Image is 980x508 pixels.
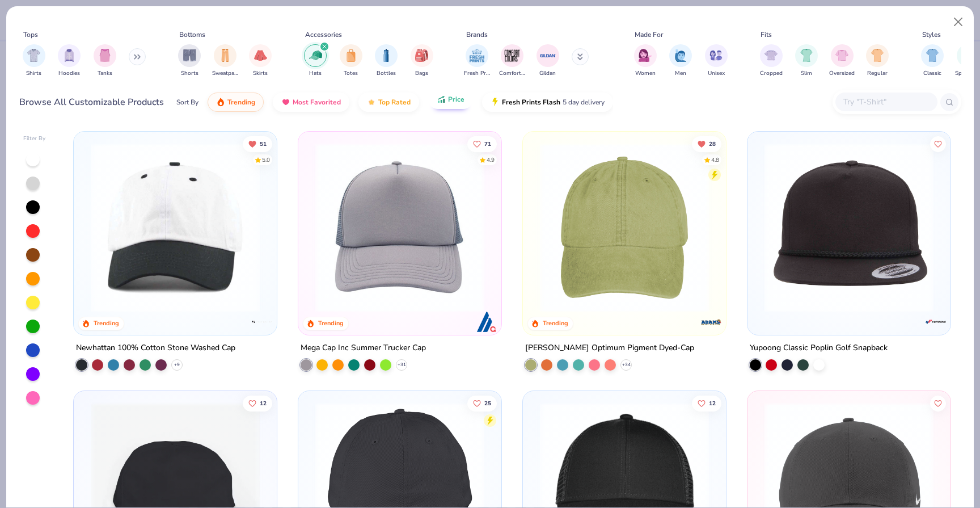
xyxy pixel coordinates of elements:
[380,49,392,62] img: Bottles Image
[502,98,560,107] span: Fresh Prints Flash
[801,69,812,78] span: Slim
[94,44,116,78] div: filter for Tanks
[411,44,433,78] div: filter for Bags
[263,156,271,164] div: 5.0
[922,30,941,40] div: Styles
[208,93,264,112] button: Trending
[499,44,525,78] button: filter button
[537,44,559,78] div: filter for Gildan
[304,44,327,78] button: filter button
[714,143,894,312] img: 0f0f8abb-dbad-43ab-965c-cc6e30689a9a
[700,310,723,333] img: Adams logo
[212,44,238,78] button: filter button
[750,341,888,355] div: Yupoong Classic Poplin Golf Snapback
[760,44,783,78] button: filter button
[674,49,687,62] img: Men Image
[484,400,491,406] span: 25
[525,341,694,355] div: [PERSON_NAME] Optimum Pigment Dyed-Cap
[539,47,556,64] img: Gildan Image
[921,44,944,78] div: filter for Classic
[491,98,500,107] img: flash.gif
[63,49,75,62] img: Hoodies Image
[448,95,464,104] span: Price
[534,143,715,312] img: 5bced5f3-53ea-498b-b5f0-228ec5730a9c
[464,69,490,78] span: Fresh Prints
[415,49,428,62] img: Bags Image
[293,98,341,107] span: Most Favorited
[867,69,888,78] span: Regular
[675,69,686,78] span: Men
[635,69,656,78] span: Women
[304,44,327,78] div: filter for Hats
[94,44,116,78] button: filter button
[26,69,41,78] span: Shirts
[622,362,630,368] span: + 34
[310,143,490,312] img: 9e140c90-e119-4704-82d8-5c3fb2806cdf
[926,49,939,62] img: Classic Image
[375,44,398,78] button: filter button
[705,44,728,78] div: filter for Unisex
[428,90,473,109] button: Price
[181,69,198,78] span: Shorts
[764,49,778,62] img: Cropped Image
[178,44,201,78] button: filter button
[930,136,946,152] button: Like
[375,44,398,78] div: filter for Bottles
[85,143,265,312] img: d77f1ec2-bb90-48d6-8f7f-dc067ae8652d
[464,44,490,78] button: filter button
[829,44,855,78] div: filter for Oversized
[634,44,657,78] button: filter button
[866,44,889,78] div: filter for Regular
[669,44,692,78] div: filter for Men
[344,69,358,78] span: Totes
[174,362,180,368] span: + 9
[411,44,433,78] button: filter button
[709,49,723,62] img: Unisex Image
[705,44,728,78] button: filter button
[466,30,488,40] div: Brands
[281,98,290,107] img: most_fav.gif
[829,44,855,78] button: filter button
[475,310,498,333] img: Mega Cap Inc logo
[761,30,772,40] div: Fits
[842,95,930,108] input: Try "T-Shirt"
[760,44,783,78] div: filter for Cropped
[254,49,267,62] img: Skirts Image
[99,49,111,62] img: Tanks Image
[273,93,349,112] button: Most Favorited
[692,395,721,411] button: Like
[871,49,884,62] img: Regular Image
[58,69,80,78] span: Hoodies
[179,30,205,40] div: Bottoms
[537,44,559,78] button: filter button
[759,143,939,312] img: 7aeb3da7-642c-4064-acf4-4c83c03d545e
[795,44,818,78] button: filter button
[835,49,848,62] img: Oversized Image
[243,395,273,411] button: Like
[482,93,613,112] button: Fresh Prints Flash5 day delivery
[309,49,322,62] img: Hats Image
[260,400,267,406] span: 12
[219,49,231,62] img: Sweatpants Image
[539,69,556,78] span: Gildan
[227,98,255,107] span: Trending
[415,69,428,78] span: Bags
[669,44,692,78] button: filter button
[23,135,46,143] div: Filter By
[358,93,419,112] button: Top Rated
[795,44,818,78] div: filter for Slim
[800,49,813,62] img: Slim Image
[340,44,362,78] div: filter for Totes
[23,30,38,40] div: Tops
[216,98,225,107] img: trending.gif
[948,11,969,33] button: Close
[711,156,719,164] div: 4.8
[639,49,652,62] img: Women Image
[924,310,947,333] img: Yupoong logo
[377,69,396,78] span: Bottles
[487,156,495,164] div: 4.9
[305,30,342,40] div: Accessories
[467,136,497,152] button: Like
[260,141,267,146] span: 51
[212,44,238,78] div: filter for Sweatpants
